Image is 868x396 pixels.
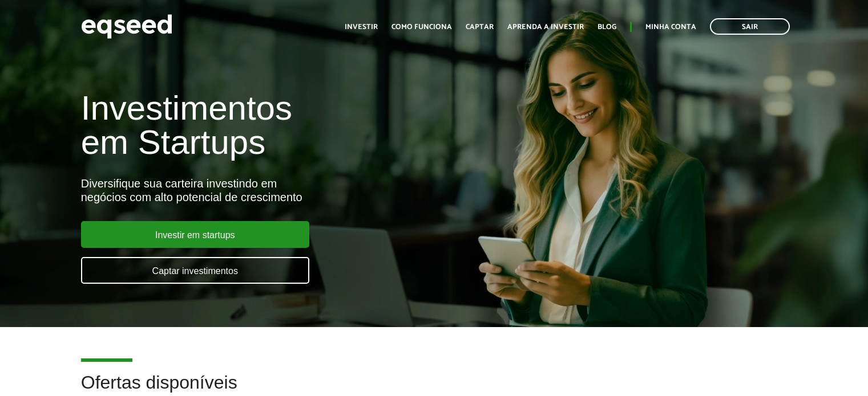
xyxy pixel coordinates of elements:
[81,221,309,248] a: Investir em startups
[710,18,790,35] a: Sair
[645,23,696,31] a: Minha conta
[507,23,584,31] a: Aprenda a investir
[391,23,452,31] a: Como funciona
[466,23,494,31] a: Captar
[345,23,378,31] a: Investir
[81,257,309,284] a: Captar investimentos
[597,23,616,31] a: Blog
[81,91,498,160] h1: Investimentos em Startups
[81,11,172,42] img: EqSeed
[81,177,498,204] div: Diversifique sua carteira investindo em negócios com alto potencial de crescimento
